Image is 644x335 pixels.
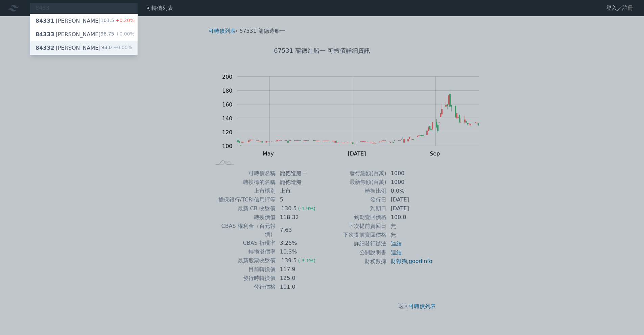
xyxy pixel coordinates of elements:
[112,45,132,50] span: +0.00%
[101,17,135,25] div: 101.5
[30,28,138,41] a: 84333[PERSON_NAME] 98.75+0.00%
[101,44,132,52] div: 98.0
[30,14,138,28] a: 84331[PERSON_NAME] 101.5+0.20%
[35,44,101,52] div: [PERSON_NAME]
[610,303,644,335] iframe: Chat Widget
[30,41,138,55] a: 84332[PERSON_NAME] 98.0+0.00%
[114,31,135,37] span: +0.00%
[35,31,54,38] span: 84333
[101,30,135,39] div: 98.75
[35,17,101,25] div: [PERSON_NAME]
[114,18,135,23] span: +0.20%
[35,18,54,24] span: 84331
[35,30,101,39] div: [PERSON_NAME]
[35,45,54,51] span: 84332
